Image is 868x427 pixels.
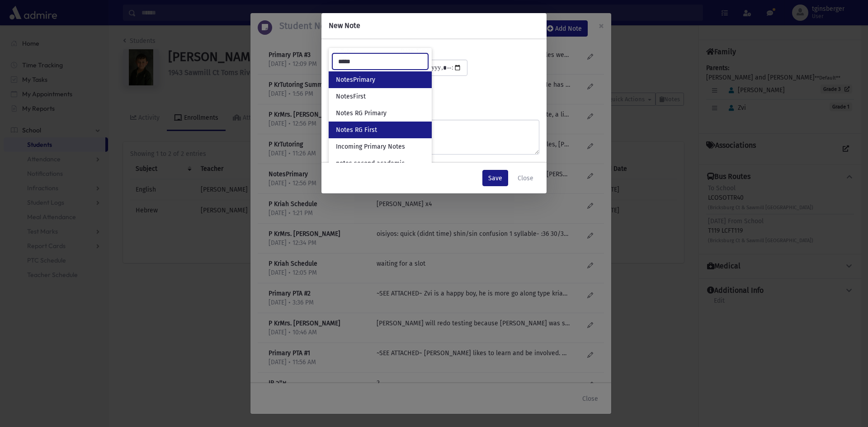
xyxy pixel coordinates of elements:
span: NotesPrimary [336,75,375,84]
span: Notes RG Primary [336,109,387,118]
span: NotesFirst [336,92,366,101]
h6: New Note [329,20,360,31]
label: Log Type: [329,47,355,56]
button: Close [512,170,539,186]
span: Incoming Primary Notes [336,142,405,151]
span: notes second academic [336,159,405,168]
button: Save [482,170,508,186]
span: Notes RG First [336,126,377,135]
label: Date Time [401,47,430,56]
input: Search [332,53,428,70]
